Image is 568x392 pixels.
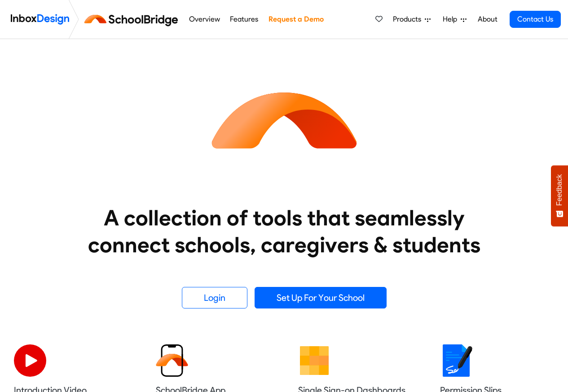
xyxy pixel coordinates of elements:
img: schoolbridge logo [83,9,184,30]
img: 2022_01_18_icon_signature.svg [440,344,472,377]
span: Products [393,14,425,25]
heading: A collection of tools that seamlessly connect schools, caregivers & students [71,204,498,258]
a: Set Up For Your School [255,287,387,308]
a: About [475,10,500,28]
a: Contact Us [510,11,561,28]
a: Overview [186,10,222,28]
a: Login [182,287,247,308]
img: icon_schoolbridge.svg [203,39,365,201]
a: Help [439,10,470,28]
a: Features [228,10,261,28]
img: 2022_07_11_icon_video_playback.svg [14,344,46,377]
span: Help [443,14,461,25]
button: Feedback - Show survey [551,165,568,226]
span: Feedback [555,174,564,206]
img: 2022_01_13_icon_sb_app.svg [156,344,188,377]
a: Products [389,10,434,28]
a: Request a Demo [266,10,326,28]
img: 2022_01_13_icon_grid.svg [298,344,330,377]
